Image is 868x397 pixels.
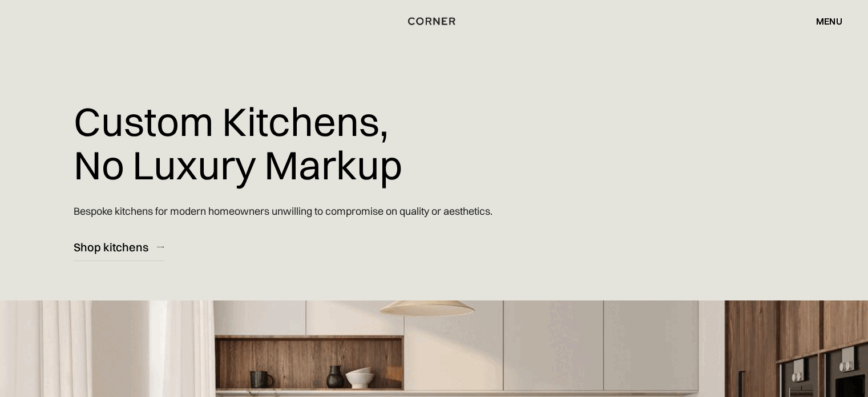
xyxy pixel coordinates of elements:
a: home [404,14,463,29]
h1: Custom Kitchens, No Luxury Markup [74,91,402,195]
a: Shop kitchens [74,233,164,261]
div: Shop kitchens [74,239,148,255]
div: menu [816,17,842,26]
div: menu [805,11,842,31]
p: Bespoke kitchens for modern homeowners unwilling to compromise on quality or aesthetics. [74,195,492,227]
